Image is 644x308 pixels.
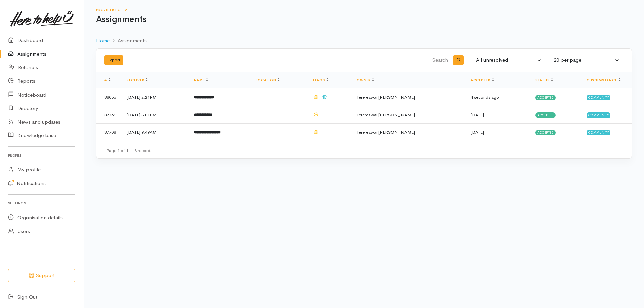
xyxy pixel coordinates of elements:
div: 20 per page [554,56,613,64]
span: Community [587,112,610,118]
a: Flags [313,78,328,82]
span: Accepted [535,95,556,100]
span: Terereawai [PERSON_NAME] [357,129,415,135]
h1: Assignments [96,15,632,24]
h6: Settings [8,199,75,208]
a: Accepted [471,78,494,82]
nav: breadcrumb [96,33,632,49]
span: Community [587,95,610,100]
time: [DATE] [471,112,484,118]
small: Page 1 of 1 3 records [106,148,152,153]
a: # [104,78,111,82]
time: 4 seconds ago [471,94,499,100]
h6: Provider Portal [96,8,632,12]
span: | [130,148,132,153]
td: [DATE] 2:21PM [121,88,189,106]
a: Status [535,78,553,82]
button: Support [8,269,75,283]
a: Location [256,78,279,82]
td: 88056 [96,88,121,106]
input: Search [288,52,449,68]
span: Community [587,130,610,135]
td: 87761 [96,106,121,124]
button: 20 per page [550,54,624,67]
span: Accepted [535,112,556,118]
button: All unresolved [472,54,546,67]
span: Terereawai [PERSON_NAME] [357,94,415,100]
td: [DATE] 9:49AM [121,124,189,141]
a: Circumstance [587,78,621,82]
time: [DATE] [471,129,484,135]
button: Export [104,55,123,65]
li: Assignments [110,37,147,45]
td: 87708 [96,124,121,141]
a: Owner [357,78,374,82]
div: All unresolved [476,56,536,64]
h6: Profile [8,151,75,160]
td: [DATE] 3:01PM [121,106,189,124]
a: Received [127,78,148,82]
span: Terereawai [PERSON_NAME] [357,112,415,118]
span: Accepted [535,130,556,135]
a: Home [96,37,110,45]
a: Name [194,78,208,82]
